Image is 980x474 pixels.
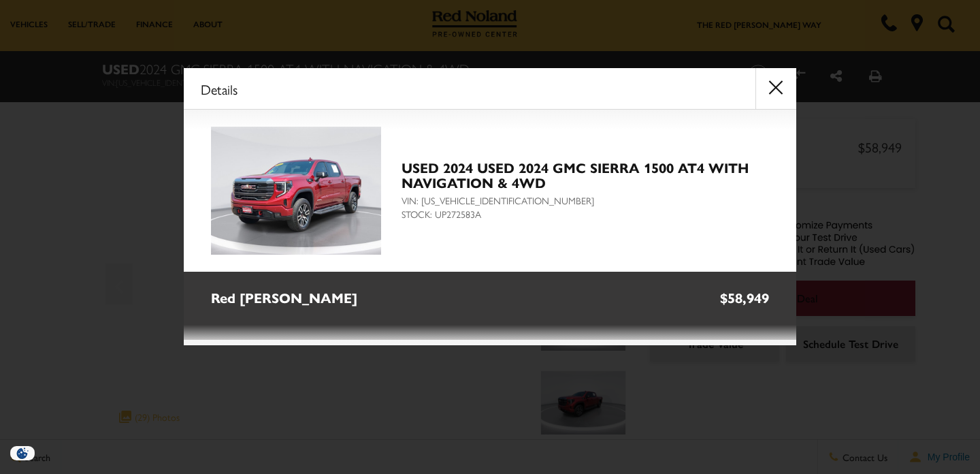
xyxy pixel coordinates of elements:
span: STOCK: UP272583A [402,207,769,221]
a: Red [PERSON_NAME] $58,949 [211,285,769,309]
button: close [755,68,796,109]
span: $58,949 [720,285,769,309]
section: Click to Open Cookie Consent Modal [7,446,38,460]
div: Details [184,68,796,110]
span: Red [PERSON_NAME] [211,285,364,309]
span: VIN: [US_VEHICLE_IDENTIFICATION_NUMBER] [402,193,769,207]
img: 2024 GMC Sierra 1500 AT4 [211,127,381,255]
h2: Used 2024 Used 2024 GMC Sierra 1500 AT4 With Navigation & 4WD [402,160,769,190]
img: Opt-Out Icon [7,446,38,460]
